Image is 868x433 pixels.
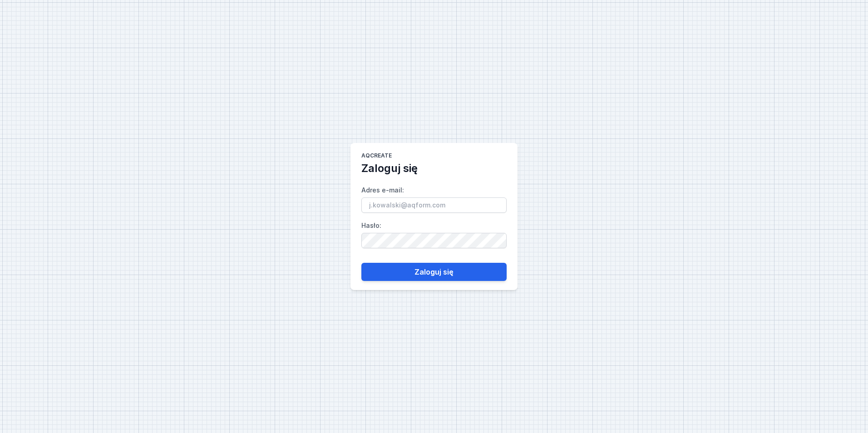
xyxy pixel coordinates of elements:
h1: AQcreate [361,152,392,161]
label: Hasło : [361,218,507,248]
h2: Zaloguj się [361,161,418,176]
button: Zaloguj się [361,263,507,281]
input: Adres e-mail: [361,197,507,213]
input: Hasło: [361,233,507,248]
label: Adres e-mail : [361,183,507,213]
